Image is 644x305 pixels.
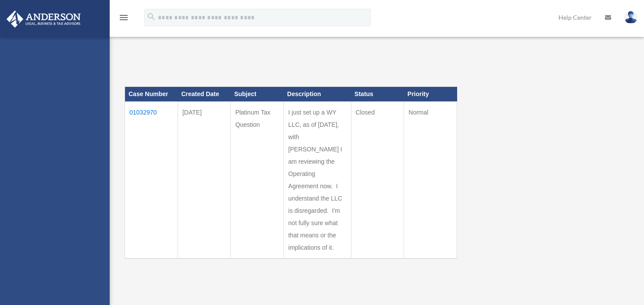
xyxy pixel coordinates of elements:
[118,15,129,23] a: menu
[284,102,351,259] td: I just set up a WY LLC, as of [DATE], with [PERSON_NAME] I am reviewing the Operating Agreement n...
[231,87,284,102] th: Subject
[231,102,284,259] td: Platinum Tax Question
[125,102,178,259] td: 01032970
[147,12,156,22] i: search
[351,87,404,102] th: Status
[351,102,404,259] td: Closed
[118,12,129,23] i: menu
[404,102,457,259] td: Normal
[125,87,178,102] th: Case Number
[178,102,231,259] td: [DATE]
[178,87,231,102] th: Created Date
[404,87,457,102] th: Priority
[284,87,351,102] th: Description
[4,11,83,28] img: Anderson Advisors Platinum Portal
[624,11,637,24] img: User Pic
